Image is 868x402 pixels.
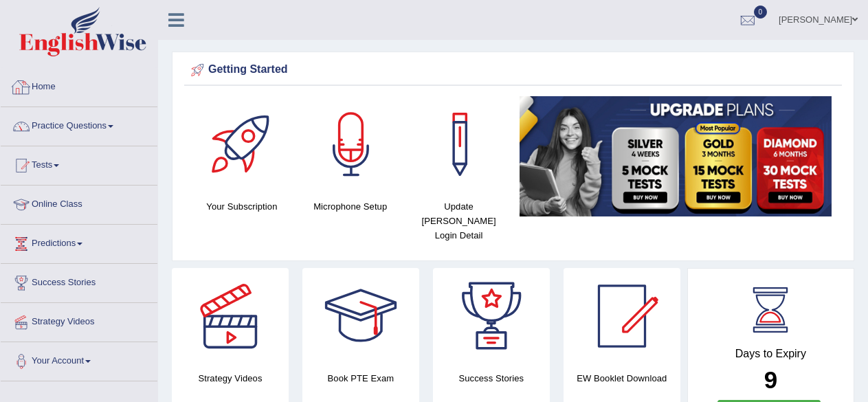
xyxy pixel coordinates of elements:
h4: Strategy Videos [172,371,289,386]
h4: Days to Expiry [703,348,838,360]
a: Practice Questions [1,107,157,142]
img: small5.jpg [520,96,832,216]
a: Strategy Videos [1,303,157,337]
h4: Success Stories [433,371,550,386]
h4: EW Booklet Download [564,371,680,386]
h4: Book PTE Exam [302,371,419,386]
span: 0 [754,5,768,19]
a: Success Stories [1,264,157,298]
a: Online Class [1,186,157,220]
b: 9 [764,366,777,393]
div: Getting Started [188,60,838,80]
a: Tests [1,146,157,181]
h4: Your Subscription [194,199,289,214]
h4: Microphone Setup [303,199,398,214]
a: Predictions [1,225,157,259]
a: Home [1,68,157,102]
h4: Update [PERSON_NAME] Login Detail [412,199,507,243]
a: Your Account [1,342,157,377]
